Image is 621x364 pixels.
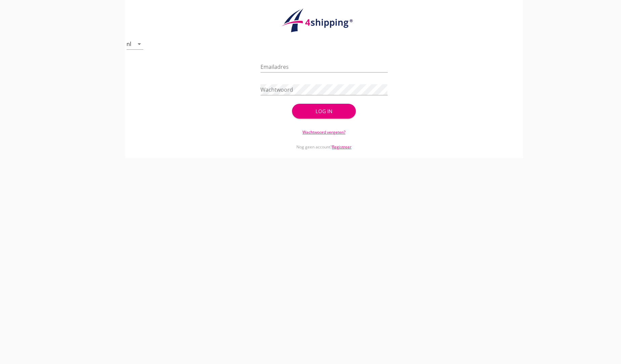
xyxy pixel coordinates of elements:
[302,129,345,135] a: Wachtwoord vergeten?
[303,107,345,115] div: Log in
[260,61,388,72] input: Emailadres
[332,144,351,150] a: Registreer
[280,8,368,33] img: logo.1f945f1d.svg
[135,40,143,48] i: arrow_drop_down
[292,104,356,119] button: Log in
[260,135,388,150] div: Nog geen account?
[127,41,131,47] div: nl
